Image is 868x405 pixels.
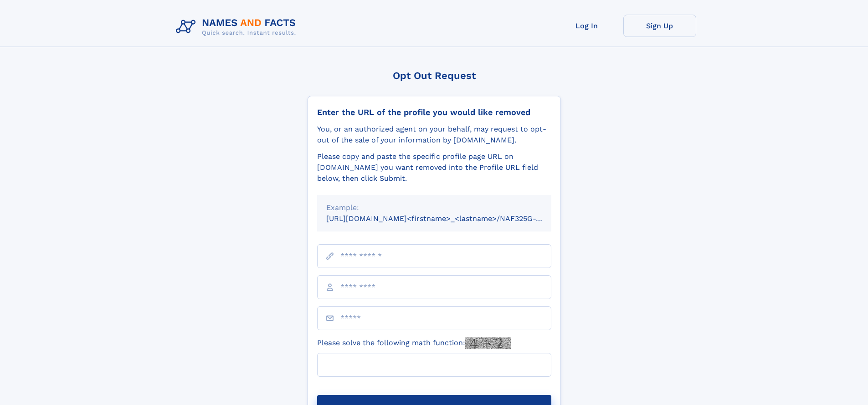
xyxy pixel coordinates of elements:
[317,337,511,349] label: Please solve the following math function:
[172,15,303,39] img: Logo Names and Facts
[317,107,551,117] div: Enter the URL of the profile you would like removed
[326,214,569,223] small: [URL][DOMAIN_NAME]<firstname>_<lastname>/NAF325G-xxxxxxxx
[326,202,542,213] div: Example:
[317,124,551,146] div: You, or an authorized agent on your behalf, may request to opt-out of the sale of your informatio...
[317,151,551,184] div: Please copy and paste the specific profile page URL on [DOMAIN_NAME] you want removed into the Pr...
[623,15,696,37] a: Sign Up
[308,70,561,81] div: Opt Out Request
[550,15,623,37] a: Log In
